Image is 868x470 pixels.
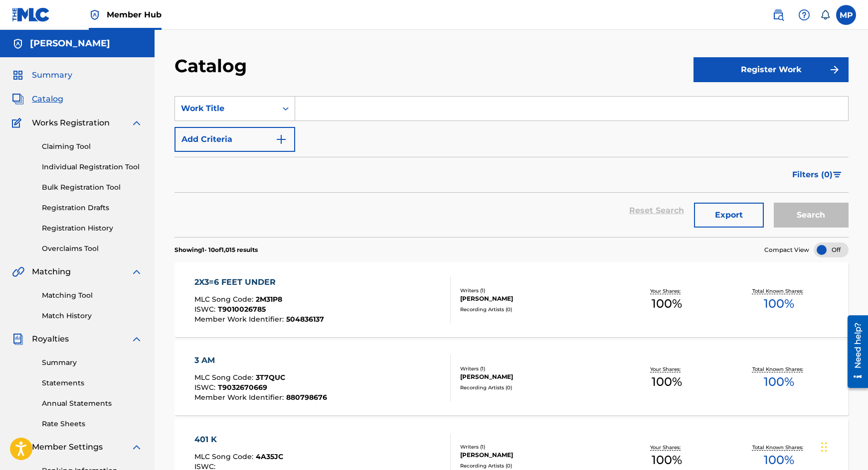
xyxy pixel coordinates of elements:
form: Search Form [174,96,849,237]
button: Export [694,203,764,228]
span: 2M31P8 [256,295,282,304]
span: 3T7QUC [256,373,285,382]
a: Overclaims Tool [42,243,143,254]
img: Matching [12,266,24,278]
a: Match History [42,311,143,321]
span: Member Settings [32,441,103,453]
a: Summary [42,357,143,368]
span: Compact View [764,245,809,254]
iframe: Resource Center [840,312,868,392]
span: Matching [32,266,71,278]
a: Registration Drafts [42,203,143,213]
a: Bulk Registration Tool [42,182,143,193]
img: Royalties [12,333,24,345]
span: T9010026785 [218,305,266,314]
img: expand [131,266,143,278]
a: Registration History [42,223,143,234]
span: MLC Song Code : [194,295,256,304]
span: Works Registration [32,117,110,129]
span: ISWC : [194,305,218,314]
span: Member Work Identifier : [194,315,286,324]
img: expand [131,117,143,129]
span: T9032670669 [218,383,267,392]
a: Individual Registration Tool [42,162,143,172]
a: SummarySummary [12,69,72,81]
p: Showing 1 - 10 of 1,015 results [174,245,258,254]
img: 9d2ae6d4665cec9f34b9.svg [275,133,287,145]
img: MLC Logo [12,7,50,22]
img: Member Settings [12,441,24,453]
p: Total Known Shares: [752,444,806,451]
span: 880798676 [286,393,327,402]
h2: Catalog [174,55,252,77]
h5: Micah Penny [30,38,110,49]
div: Recording Artists ( 0 ) [460,306,611,313]
div: Recording Artists ( 0 ) [460,462,611,470]
div: Help [794,5,814,25]
div: Notifications [820,10,830,20]
span: ISWC : [194,383,218,392]
a: 3 AMMLC Song Code:3T7QUCISWC:T9032670669Member Work Identifier:880798676Writers (1)[PERSON_NAME]R... [174,341,849,415]
a: Claiming Tool [42,141,143,152]
span: 504836137 [286,315,324,324]
span: Royalties [32,333,69,345]
div: 2X3=6 FEET UNDER [194,276,324,288]
p: Your Shares: [650,287,683,295]
img: Summary [12,69,24,81]
div: Writers ( 1 ) [460,365,611,372]
a: Annual Statements [42,398,143,409]
div: Recording Artists ( 0 ) [460,384,611,391]
p: Your Shares: [650,444,683,451]
img: search [772,9,784,21]
div: [PERSON_NAME] [460,451,611,460]
span: Summary [32,69,72,81]
span: MLC Song Code : [194,452,256,461]
span: 100 % [764,295,794,313]
iframe: Chat Widget [818,422,868,470]
span: Member Hub [107,9,162,20]
div: Writers ( 1 ) [460,443,611,451]
button: Add Criteria [174,127,295,152]
span: Member Work Identifier : [194,393,286,402]
div: [PERSON_NAME] [460,294,611,303]
a: Rate Sheets [42,419,143,429]
div: [PERSON_NAME] [460,372,611,381]
a: 2X3=6 FEET UNDERMLC Song Code:2M31P8ISWC:T9010026785Member Work Identifier:504836137Writers (1)[P... [174,262,849,337]
a: Public Search [768,5,788,25]
span: 100 % [652,451,682,469]
img: Top Rightsholder [89,9,101,21]
span: MLC Song Code : [194,373,256,382]
span: 100 % [652,295,682,313]
a: Matching Tool [42,290,143,301]
div: Drag [821,432,827,462]
span: 100 % [652,373,682,391]
button: Filters (0) [786,162,849,187]
img: expand [131,441,143,453]
div: User Menu [836,5,856,25]
img: filter [833,172,842,178]
img: Catalog [12,93,24,105]
button: Register Work [694,57,849,82]
span: 4A35JC [256,452,283,461]
div: 3 AM [194,354,327,366]
span: Catalog [32,93,63,105]
img: Accounts [12,38,24,50]
div: Writers ( 1 ) [460,287,611,294]
p: Total Known Shares: [752,287,806,295]
img: help [798,9,810,21]
div: Work Title [181,103,271,115]
span: Filters ( 0 ) [792,169,833,181]
img: f7272a7cc735f4ea7f67.svg [829,64,841,76]
img: expand [131,333,143,345]
p: Your Shares: [650,365,683,373]
span: 100 % [764,373,794,391]
p: Total Known Shares: [752,365,806,373]
span: 100 % [764,451,794,469]
a: CatalogCatalog [12,93,63,105]
img: Works Registration [12,117,25,129]
a: Statements [42,378,143,388]
div: 401 K [194,434,283,446]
